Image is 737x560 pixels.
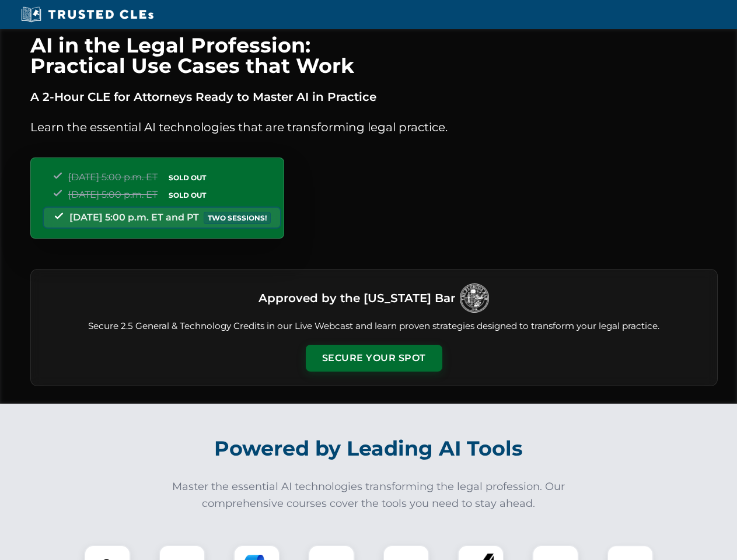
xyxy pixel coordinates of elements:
p: Master the essential AI technologies transforming the legal profession. Our comprehensive courses... [165,478,573,512]
p: Learn the essential AI technologies that are transforming legal practice. [30,118,718,136]
p: A 2-Hour CLE for Attorneys Ready to Master AI in Practice [30,87,718,106]
h3: Approved by the [US_STATE] Bar [259,288,455,309]
p: Secure 2.5 General & Technology Credits in our Live Webcast and learn proven strategies designed ... [45,320,703,333]
span: SOLD OUT [165,171,210,184]
h1: AI in the Legal Profession: Practical Use Cases that Work [30,35,718,76]
span: [DATE] 5:00 p.m. ET [68,171,158,183]
button: Secure Your Spot [306,345,442,372]
span: SOLD OUT [165,189,210,201]
img: Trusted CLEs [18,6,157,23]
span: [DATE] 5:00 p.m. ET [68,189,158,200]
img: Logo [460,283,489,313]
h2: Powered by Leading AI Tools [46,428,692,469]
